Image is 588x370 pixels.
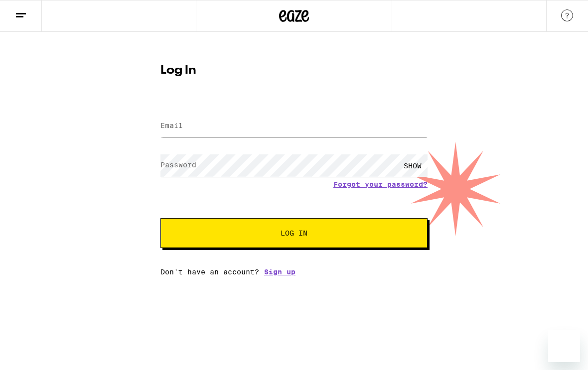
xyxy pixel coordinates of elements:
label: Password [160,161,196,169]
label: Email [160,122,183,129]
div: Don't have an account? [160,268,428,276]
div: SHOW [398,154,428,177]
input: Email [160,115,428,137]
button: Log In [160,218,428,248]
a: Sign up [264,268,295,276]
a: Forgot your password? [333,180,428,188]
span: Log In [281,230,307,237]
iframe: Button to launch messaging window [548,330,580,362]
h1: Log In [160,65,428,77]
